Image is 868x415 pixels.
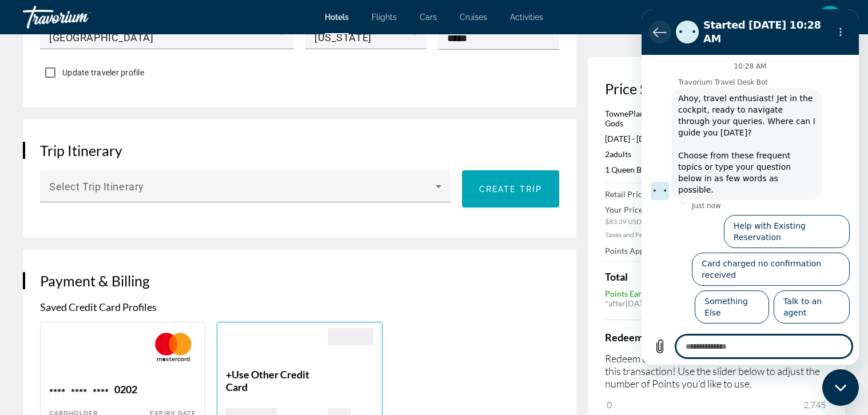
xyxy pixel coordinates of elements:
[372,13,397,22] a: Flights
[605,80,828,97] h3: Price Summary
[49,181,144,193] span: Select Trip Itinerary
[605,134,828,143] p: [DATE] - [DATE] -
[40,272,559,289] h3: Payment & Billing
[605,298,828,308] div: * [DATE]
[479,185,542,194] span: Create trip
[462,170,559,207] button: Create trip
[49,31,154,43] span: [GEOGRAPHIC_DATA]
[605,246,658,256] span: Points Applied
[226,368,327,393] p: +
[815,5,845,29] button: User Menu
[605,149,631,159] span: 2
[150,328,196,366] img: MAST.svg
[114,383,137,398] div: 0202
[325,13,349,22] a: Hotels
[802,398,827,412] span: 2,745
[605,398,614,412] span: 0
[605,205,694,214] span: Your Price
[40,142,559,159] h3: Trip Itinerary
[605,289,655,298] span: Points Earned
[510,13,543,22] a: Activities
[605,352,828,390] p: Redeem up to 2,745 Points to save even more on this transaction! Use the slider below to adjust t...
[23,2,137,32] a: Travorium
[610,149,631,159] span: Adults
[420,13,437,22] a: Cars
[608,298,626,308] span: after
[62,68,144,77] span: Update traveler profile
[822,369,859,406] iframe: Button to launch messaging window, conversation in progress
[605,230,677,239] span: Taxes and Fees Included
[605,189,646,199] span: Retail Price
[605,331,828,344] h4: Redeem Points
[605,165,828,174] p: 1 Queen Bed Studio with Sofa Bed
[40,301,559,313] p: Saved Credit Card Profiles
[605,217,694,226] span: $83.39 USD average per night
[460,13,487,22] a: Cruises
[642,9,859,365] iframe: Messaging window
[314,31,372,43] span: [US_STATE]
[605,229,698,240] button: Show Taxes and Fees breakdown
[605,270,628,283] span: Total
[605,109,828,128] p: TownePlace Suites [US_STATE][GEOGRAPHIC_DATA] of the Gods
[226,368,309,393] span: Use Other Credit Card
